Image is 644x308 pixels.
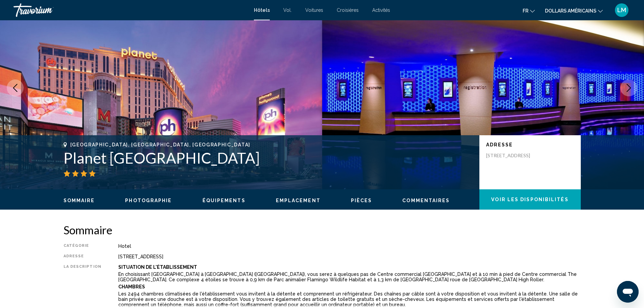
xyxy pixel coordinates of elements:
[620,79,637,96] button: Next image
[7,79,24,96] button: Previous image
[64,198,95,203] span: Sommaire
[118,254,581,259] div: [STREET_ADDRESS]
[70,142,251,147] span: [GEOGRAPHIC_DATA], [GEOGRAPHIC_DATA], [GEOGRAPHIC_DATA]
[118,243,581,249] div: Hotel
[118,264,197,270] b: Situation De L'établissement
[118,291,581,307] p: Les 2494 chambres climatisées de l'établissement vous invitent à la détente et comprennent un réf...
[125,198,172,203] span: Photographie
[491,197,568,203] span: Voir les disponibilités
[202,197,245,204] button: Équipements
[617,281,639,303] iframe: Bouton de lancement de la fenêtre de messagerie
[402,198,450,203] span: Commentaires
[351,198,372,203] span: Pièces
[254,7,270,13] a: Hôtels
[276,198,320,203] span: Emplacement
[523,8,528,14] font: fr
[486,142,574,147] p: Adresse
[64,149,473,167] h1: Planet [GEOGRAPHIC_DATA]
[479,189,581,210] button: Voir les disponibilités
[613,3,630,17] button: Menu utilisateur
[305,7,323,13] a: Voitures
[125,197,172,204] button: Photographie
[14,3,247,17] a: Travorium
[372,7,390,13] a: Activités
[64,223,581,237] h2: Sommaire
[351,197,372,204] button: Pièces
[64,243,101,249] div: Catégorie
[523,6,535,16] button: Changer de langue
[545,6,603,16] button: Changer de devise
[402,197,450,204] button: Commentaires
[202,198,245,203] span: Équipements
[486,152,540,159] p: [STREET_ADDRESS]
[276,197,320,204] button: Emplacement
[64,197,95,204] button: Sommaire
[337,7,359,13] a: Croisières
[617,6,626,14] font: LM
[118,284,145,289] b: Chambres
[545,8,596,14] font: dollars américains
[283,7,292,13] a: Vol.
[64,254,101,259] div: Adresse
[118,271,581,282] p: En choisissant [GEOGRAPHIC_DATA] à [GEOGRAPHIC_DATA] ([GEOGRAPHIC_DATA]), vous serez à quelques p...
